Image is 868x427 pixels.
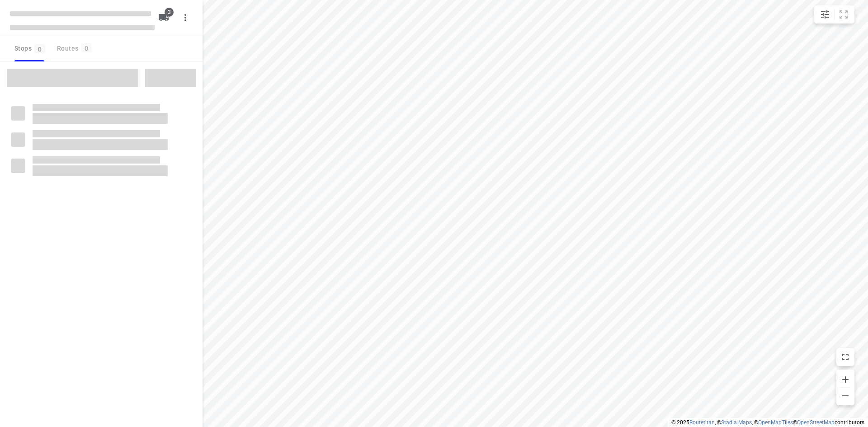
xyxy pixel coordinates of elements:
[689,419,715,426] a: Routetitan
[816,5,834,23] button: Map settings
[721,419,752,426] a: Stadia Maps
[797,419,835,426] a: OpenStreetMap
[671,419,864,426] li: © 2025 , © , © © contributors
[814,5,854,23] div: small contained button group
[758,419,793,426] a: OpenMapTiles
